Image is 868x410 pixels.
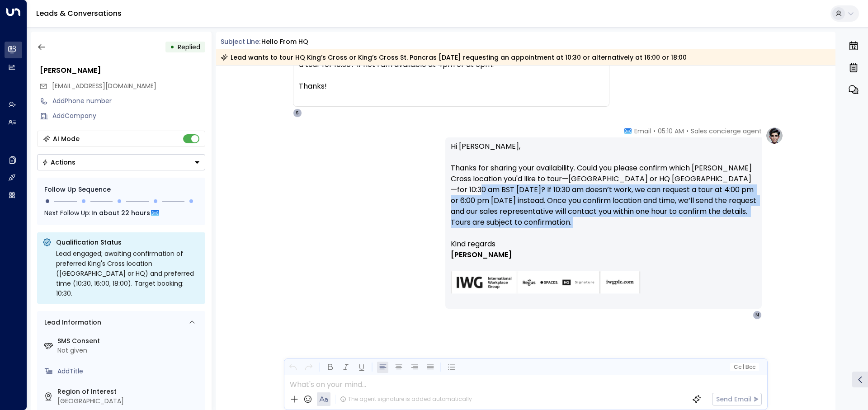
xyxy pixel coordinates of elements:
[733,364,755,370] span: Cc Bcc
[44,208,198,218] div: Next Follow Up:
[299,48,604,92] div: I am not available at any of these times. I am nearby, so is it possible if I can schedule a tour...
[52,81,156,90] span: [EMAIL_ADDRESS][DOMAIN_NAME]
[91,208,150,218] span: In about 22 hours
[221,53,687,62] div: Lead wants to tour HQ King’s Cross or King’s Cross St. Pancras [DATE] requesting an appointment a...
[686,127,689,136] span: •
[451,250,512,260] span: [PERSON_NAME]
[37,154,205,170] div: Button group with a nested menu
[303,362,314,373] button: Redo
[37,154,205,170] button: Actions
[293,108,302,118] div: S
[765,127,783,145] img: profile-logo.png
[52,81,156,91] span: nicsubram13@gmail.com
[56,249,200,298] div: Lead engaged; awaiting confirmation of preferred King's Cross location ([GEOGRAPHIC_DATA] or HQ) ...
[261,37,308,47] div: Hello from HQ
[44,185,198,194] div: Follow Up Sequence
[170,39,175,55] div: •
[56,238,200,247] p: Qualification Status
[57,387,202,396] label: Region of Interest
[658,127,684,136] span: 05:10 AM
[653,127,656,136] span: •
[451,271,641,294] img: AIorK4zU2Kz5WUNqa9ifSKC9jFH1hjwenjvh85X70KBOPduETvkeZu4OqG8oPuqbwvp3xfXcMQJCRtwYb-SG
[451,141,756,239] p: Hi [PERSON_NAME], Thanks for sharing your availability. Could you please confirm which [PERSON_NA...
[299,81,604,92] div: Thanks!
[52,96,205,106] div: AddPhone number
[742,364,744,370] span: |
[691,127,762,136] span: Sales concierge agent
[57,336,202,346] label: SMS Consent
[36,8,122,19] a: Leads & Conversations
[57,396,202,406] div: [GEOGRAPHIC_DATA]
[178,42,200,52] span: Replied
[634,127,651,136] span: Email
[451,239,756,305] div: Signature
[753,311,762,320] div: N
[287,362,298,373] button: Undo
[53,134,80,143] div: AI Mode
[340,395,472,403] div: The agent signature is added automatically
[730,363,759,372] button: Cc|Bcc
[57,346,202,355] div: Not given
[57,367,202,376] div: AddTitle
[451,239,495,250] span: Kind regards
[52,111,205,121] div: AddCompany
[40,65,205,76] div: [PERSON_NAME]
[221,37,260,46] span: Subject Line:
[42,158,75,166] div: Actions
[41,318,101,327] div: Lead Information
